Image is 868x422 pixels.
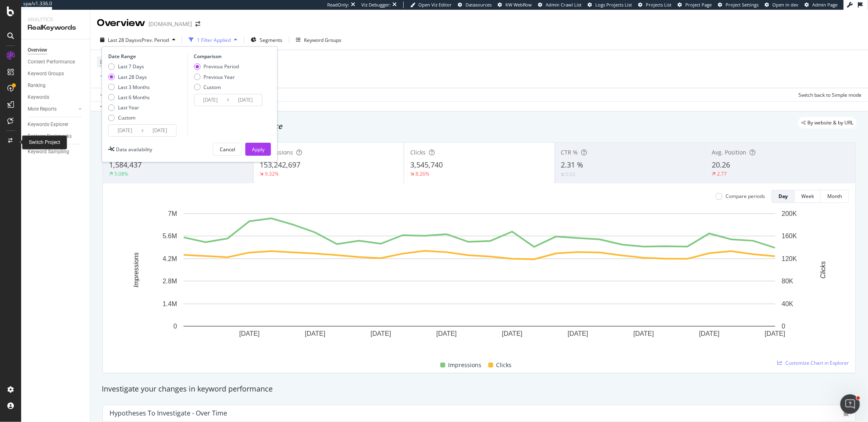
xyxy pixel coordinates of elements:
[436,331,457,337] text: [DATE]
[28,46,47,54] div: Overview
[782,323,785,330] text: 0
[195,21,200,27] div: arrow-right-arrow-left
[505,2,532,8] span: KW Webflow
[765,2,798,8] a: Open in dev
[109,160,142,170] span: 1,584,437
[588,2,632,8] a: Logs Projects List
[498,2,532,8] a: KW Webflow
[28,81,46,90] div: Ranking
[502,331,523,337] text: [DATE]
[239,331,260,337] text: [DATE]
[108,63,150,70] div: Last 7 Days
[100,59,116,65] span: Device
[638,2,671,8] a: Projects List
[595,2,632,8] span: Logs Projects List
[118,94,150,101] div: Last 6 Months
[782,255,797,262] text: 120K
[28,120,68,129] div: Keywords Explorer
[566,171,576,178] div: 0.02
[305,331,325,337] text: [DATE]
[108,84,150,91] div: Last 3 Months
[118,74,147,80] div: Last 28 Days
[795,190,821,203] button: Week
[97,16,145,30] div: Overview
[28,132,72,141] div: Explorer Bookmarks
[795,88,861,101] button: Switch back to Simple mode
[194,94,227,106] input: Start Date
[410,2,452,8] a: Open Viz Editor
[712,148,746,156] span: Avg. Position
[194,84,239,91] div: Custom
[28,16,83,23] div: Analytics
[699,331,719,337] text: [DATE]
[97,88,120,101] button: Apply
[28,70,84,78] a: Keyword Groups
[194,74,239,80] div: Previous Year
[118,114,136,121] div: Custom
[173,323,177,330] text: 0
[538,2,582,8] a: Admin Crawl List
[97,72,129,81] button: Add Filter
[561,148,578,156] span: CTR %
[108,53,186,60] div: Date Range
[28,105,76,113] a: More Reports
[418,2,452,8] span: Open Viz Editor
[144,125,176,136] input: End Date
[203,63,239,70] div: Previous Period
[28,93,49,102] div: Keywords
[782,210,797,217] text: 200K
[798,117,857,128] div: legacy label
[28,93,84,102] a: Keywords
[807,120,853,125] span: By website & by URL
[29,139,60,146] div: Switch Project
[28,46,84,54] a: Overview
[194,63,239,70] div: Previous Period
[108,37,137,44] span: Last 28 Days
[293,33,345,46] button: Keyword Groups
[203,74,235,80] div: Previous Year
[28,132,84,141] a: Explorer Bookmarks
[28,58,84,66] a: Content Performance
[114,170,128,177] div: 5.08%
[712,160,730,170] span: 20.26
[410,160,443,170] span: 3,545,740
[726,2,759,8] span: Project Settings
[137,37,169,44] span: vs Prev. Period
[496,360,512,370] span: Clicks
[186,33,241,46] button: 1 Filter Applied
[108,114,150,121] div: Custom
[415,170,429,177] div: 8.26%
[197,37,231,44] div: 1 Filter Applied
[782,300,794,307] text: 40K
[133,252,140,287] text: Impressions
[821,190,849,203] button: Month
[466,2,492,8] span: Datasources
[109,209,849,351] div: A chart.
[765,331,785,337] text: [DATE]
[220,146,235,153] div: Cancel
[260,37,282,44] span: Segments
[678,2,712,8] a: Project Page
[245,143,271,156] button: Apply
[546,2,582,8] span: Admin Crawl List
[28,58,75,66] div: Content Performance
[149,20,192,28] div: [DOMAIN_NAME]
[118,104,139,111] div: Last Year
[28,23,83,33] div: RealKeywords
[229,94,262,106] input: End Date
[718,2,759,8] a: Project Settings
[685,2,712,8] span: Project Page
[798,91,861,98] div: Switch back to Simple mode
[118,84,150,91] div: Last 3 Months
[782,233,797,239] text: 160K
[168,210,177,217] text: 7M
[812,2,837,8] span: Admin Page
[109,409,227,417] div: Hypotheses to Investigate - Over Time
[28,148,84,156] a: Keyword Sampling
[116,146,152,153] div: Data availability
[28,120,84,129] a: Keywords Explorer
[247,33,286,46] button: Segments
[361,2,391,8] div: Viz Debugger:
[568,331,588,337] text: [DATE]
[28,105,57,113] div: More Reports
